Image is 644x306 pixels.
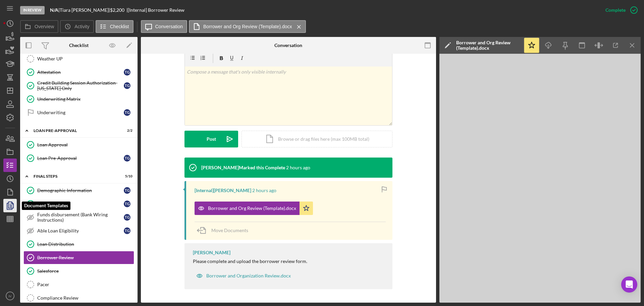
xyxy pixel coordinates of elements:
a: Credit Building Session Authorization- [US_STATE] OnlyTG [23,79,134,92]
a: Pacer [23,278,134,291]
a: Loan Pre-ApprovalTG [23,151,134,165]
button: Borrower and Org Review (Template).docx [195,202,313,215]
div: T G [124,227,130,234]
div: T G [124,69,130,76]
a: Underwriting Matrix [23,92,134,106]
div: 2 / 2 [120,129,132,133]
div: Borrower and Org Review (Template).docx [208,206,296,211]
time: 2025-09-03 14:47 [252,188,276,193]
label: Borrower and Org Review (Template).docx [203,24,292,29]
div: Loan Approval [37,142,134,147]
label: Overview [35,24,54,29]
label: Checklist [110,24,129,29]
div: Complete [605,3,626,17]
div: Open Intercom Messenger [621,276,637,293]
div: Please complete and upload the borrower review form. [193,259,307,264]
button: Activity [60,20,94,33]
button: Move Documents [195,222,255,239]
button: Borrower and Org Review (Template).docx [189,20,306,33]
div: [PERSON_NAME] [193,250,230,255]
button: Complete [599,3,641,17]
div: Underwriting Matrix [37,96,134,102]
b: N/A [50,7,58,13]
button: Conversation [141,20,187,33]
button: Checklist [96,20,133,33]
div: T G [124,214,130,221]
a: Able Loan EligibilityTG [23,224,134,237]
a: Borrower Review [23,251,134,264]
text: IV [8,294,12,298]
div: | [Internal] Borrower Review [126,7,184,13]
div: Borrower and Organization Review.docx [206,273,291,278]
div: Borrower and Org Review (Template).docx [456,40,520,51]
div: Pacer [37,282,134,287]
div: In Review [20,6,45,14]
div: T G [124,82,130,89]
a: AttestationTG [23,65,134,79]
button: IV [3,289,17,303]
div: Salesforce [37,268,134,274]
div: T G [124,155,130,162]
div: T G [124,187,130,194]
div: Post [207,131,216,147]
a: UnderwritingTG [23,106,134,119]
div: Credit Building Session Authorization- [US_STATE] Only [37,80,124,91]
a: Demographic InformationTG [23,184,134,197]
label: Activity [74,24,89,29]
time: 2025-09-03 14:47 [286,165,310,170]
div: | [50,7,60,13]
iframe: Document Preview [439,54,641,303]
div: Able Loan Eligibility [37,228,124,233]
a: Compliance Review [23,291,134,305]
div: [Internal] [PERSON_NAME] [195,188,251,193]
div: Conversation [274,43,302,48]
a: Funds disbursement (Bank Wiring Instructions)TG [23,211,134,224]
button: Borrower and Organization Review.docx [193,269,294,282]
div: T G [124,109,130,116]
div: Compliance Review [37,295,134,301]
div: Payment Portal [37,201,124,207]
a: Salesforce [23,264,134,278]
a: Payment PortalTG [23,197,134,211]
div: Weather UP [37,56,134,61]
div: FINAL STEPS [34,174,116,178]
div: Funds disbursement (Bank Wiring Instructions) [37,212,124,223]
span: $2,200 [110,7,124,13]
div: Loan Distribution [37,242,134,247]
div: Tiara [PERSON_NAME] | [60,7,110,13]
div: Borrower Review [37,255,134,260]
div: T G [124,201,130,207]
div: 5 / 10 [120,174,132,178]
div: Loan Pre-Approval [37,156,124,161]
div: [PERSON_NAME] Marked this Complete [201,165,285,170]
div: Checklist [69,43,89,48]
div: Underwriting [37,110,124,115]
span: Move Documents [211,227,248,233]
button: Overview [20,20,58,33]
div: Loan Pre-Approval [34,129,116,133]
label: Conversation [155,24,183,29]
a: Weather UP [23,52,134,65]
div: Demographic Information [37,188,124,193]
a: Loan Approval [23,138,134,151]
button: Post [184,131,238,147]
a: Loan Distribution [23,237,134,251]
div: Attestation [37,70,124,75]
